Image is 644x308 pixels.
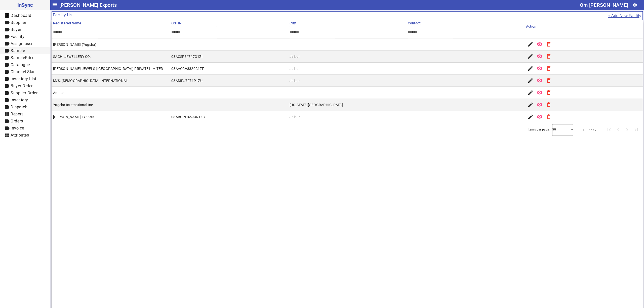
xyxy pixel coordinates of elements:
span: [PERSON_NAME] Exports [59,1,117,9]
mat-icon: label [4,90,10,96]
span: InSync [4,1,46,9]
mat-icon: delete_outline [546,90,552,96]
span: Contact [408,21,421,25]
span: Attributes [11,133,29,138]
mat-icon: dashboard [4,13,10,19]
mat-icon: remove_red_eye [537,77,543,83]
div: Om [PERSON_NAME] [580,1,628,9]
mat-icon: edit [528,114,534,120]
mat-icon: delete_outline [546,65,552,71]
div: Jaipur [290,114,300,119]
span: Inventory List [11,76,36,81]
mat-card-header: Facility List [52,11,643,20]
span: Inventory [11,98,28,102]
div: Amazon [53,90,67,95]
mat-icon: settings [633,3,637,7]
span: Supplier Order [11,91,37,95]
div: Jaipur [290,78,300,83]
mat-icon: edit [528,53,534,59]
div: Yugsha International Inc. [53,102,94,107]
mat-icon: label [4,48,10,54]
div: Jaipur [290,54,300,59]
span: Facility [11,34,24,39]
mat-icon: edit [528,77,534,83]
mat-icon: delete_outline [546,41,552,47]
mat-icon: remove_red_eye [537,114,543,120]
span: Sample [11,48,25,53]
mat-icon: label [4,27,10,33]
mat-icon: remove_red_eye [537,53,543,59]
span: Catalogue [11,62,30,67]
div: [PERSON_NAME] Exports [53,114,94,119]
div: Action [526,24,537,29]
div: [PERSON_NAME] JEWELS ([GEOGRAPHIC_DATA]) PRIVATE LIMITED [53,66,163,71]
span: Report [11,112,23,116]
mat-icon: remove_red_eye [537,41,543,47]
mat-icon: label [4,104,10,110]
mat-icon: label [4,118,10,124]
mat-icon: label [4,55,10,61]
span: Invoice [11,126,24,130]
span: Buyer [11,27,21,32]
mat-icon: menu [52,2,58,8]
mat-icon: label [4,69,10,75]
mat-icon: delete_outline [546,102,552,108]
div: 08ADIPJ7271P1ZU [171,78,203,83]
span: Assign user [11,41,33,46]
span: Supplier [11,20,26,25]
mat-icon: label [4,97,10,103]
mat-icon: label [4,76,10,82]
div: [US_STATE][GEOGRAPHIC_DATA] [290,102,343,107]
mat-icon: edit [528,102,534,108]
mat-icon: remove_red_eye [537,65,543,71]
mat-icon: edit [528,90,534,96]
div: 08AACCV8820C1ZF [171,66,204,71]
span: Buyer Order [11,83,33,88]
button: + Add New Facility [608,13,641,19]
div: 08ACSFS4747G1ZI [171,54,203,59]
mat-icon: view_module [4,132,10,138]
div: 1 – 7 of 7 [582,127,596,133]
mat-icon: view_module [4,111,10,117]
span: Orders [11,119,23,123]
span: SamplePrice [11,55,34,60]
div: 08ABGPH4593N1Z3 [171,114,205,119]
mat-icon: remove_red_eye [537,102,543,108]
mat-icon: label [4,62,10,68]
mat-icon: delete_outline [546,53,552,59]
span: Registered Name [53,21,82,25]
span: City [290,21,296,25]
div: Items per page: [528,127,550,132]
mat-icon: label [4,83,10,89]
div: SACHI JEWELLERY CO. [53,54,91,59]
span: Dispatch [11,105,27,109]
div: M/S. [DEMOGRAPHIC_DATA] INTERNATIONAL [53,78,128,83]
span: Dashboard [11,13,31,18]
mat-icon: label [4,125,10,131]
span: GSTIN [171,21,182,25]
mat-icon: label [4,20,10,26]
mat-icon: delete_outline [546,114,552,120]
span: Channel Sku [11,69,34,74]
mat-icon: edit [528,41,534,47]
mat-icon: remove_red_eye [537,90,543,96]
mat-icon: label [4,34,10,40]
div: Jaipur [290,66,300,71]
mat-icon: edit [528,65,534,71]
mat-icon: label [4,41,10,47]
div: [PERSON_NAME] (Yugsha) [53,42,97,47]
mat-icon: delete_outline [546,77,552,83]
